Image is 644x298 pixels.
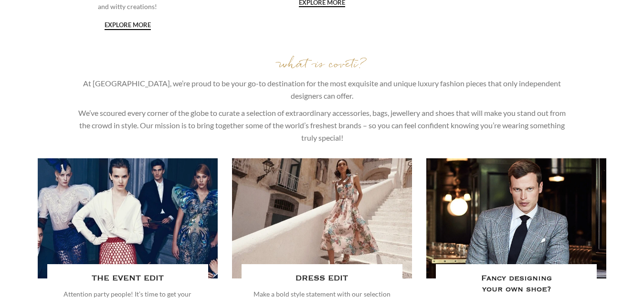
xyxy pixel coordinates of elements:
p: At [GEOGRAPHIC_DATA], we’re proud to be your go-to destination for the most exquisite and unique ... [75,77,569,102]
a: explore more [105,21,151,30]
h4: THE EVENT EDIT [56,273,199,284]
h4: Fancy designing your own shoe? [445,273,588,296]
p: We’ve scoured every corner of the globe to curate a selection of extraordinary accessories, bags,... [75,107,569,144]
h4: DRESS EDIT [251,273,394,284]
h1: what is coveti? [75,56,569,72]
